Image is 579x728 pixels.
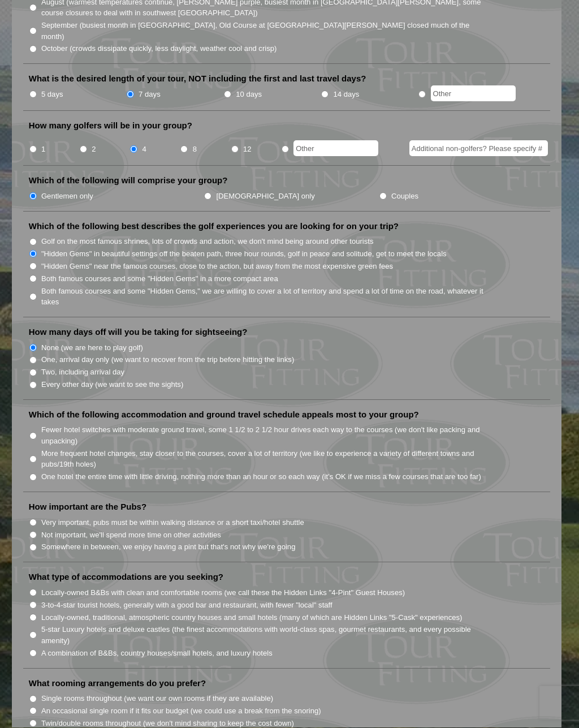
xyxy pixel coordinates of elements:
label: Fewer hotel switches with moderate ground travel, some 1 1/2 to 2 1/2 hour drives each way to the... [41,425,487,447]
label: 1 [41,144,45,156]
label: What is the desired length of your tour, NOT including the first and last travel days? [29,74,366,85]
label: 5 days [41,89,63,101]
label: Single rooms throughout (we want our own rooms if they are available) [41,693,273,705]
label: 10 days [236,89,262,101]
label: More frequent hotel changes, stay closer to the courses, cover a lot of territory (we like to exp... [41,449,487,471]
label: Locally-owned, traditional, atmospheric country houses and small hotels (many of which are Hidden... [41,613,463,624]
label: How many golfers will be in your group? [29,120,192,132]
label: Gentlemen only [41,191,93,203]
label: "Hidden Gems" near the famous courses, close to the action, but away from the most expensive gree... [41,261,393,273]
label: Somewhere in between, we enjoy having a pint but that's not why we're going [41,542,296,553]
label: Both famous courses and some "Hidden Gems," we are willing to cover a lot of territory and spend ... [41,286,487,308]
label: Not important, we'll spend more time on other activities [41,530,221,541]
input: Other [431,86,516,102]
label: 12 [243,144,252,156]
input: Other [293,141,378,157]
label: What rooming arrangements do you prefer? [29,678,206,690]
label: How many days off will you be taking for sightseeing? [29,327,248,338]
label: [DEMOGRAPHIC_DATA] only [216,191,314,203]
label: 8 [193,144,197,156]
label: An occasional single room if it fits our budget (we could use a break from the snoring) [41,706,321,717]
label: 4 [142,144,146,156]
label: September (busiest month in [GEOGRAPHIC_DATA], Old Course at [GEOGRAPHIC_DATA][PERSON_NAME] close... [41,20,487,42]
label: Locally-owned B&Bs with clean and comfortable rooms (we call these the Hidden Links "4-Pint" Gues... [41,588,405,599]
label: 5-star Luxury hotels and deluxe castles (the finest accommodations with world-class spas, gourmet... [41,624,487,647]
label: What type of accommodations are you seeking? [29,572,223,583]
label: Which of the following will comprise your group? [29,175,228,187]
label: How important are the Pubs? [29,502,146,513]
label: 14 days [333,89,359,101]
label: Golf on the most famous shrines, lots of crowds and action, we don't mind being around other tour... [41,236,374,248]
label: Two, including arrival day [41,367,124,378]
label: 2 [92,144,96,156]
input: Additional non-golfers? Please specify # [409,141,548,157]
label: 3-to-4-star tourist hotels, generally with a good bar and restaurant, with fewer "local" staff [41,600,332,611]
label: Which of the following best describes the golf experiences you are looking for on your trip? [29,221,399,232]
label: "Hidden Gems" in beautiful settings off the beaten path, three hour rounds, golf in peace and sol... [41,249,447,260]
label: Every other day (we want to see the sights) [41,380,183,391]
label: Couples [391,191,418,203]
label: One, arrival day only (we want to recover from the trip before hitting the links) [41,355,294,366]
label: Which of the following accommodation and ground travel schedule appeals most to your group? [29,410,419,421]
label: A combination of B&Bs, country houses/small hotels, and luxury hotels [41,648,273,660]
label: 7 days [139,89,161,101]
label: None (we are here to play golf) [41,343,143,354]
label: October (crowds dissipate quickly, less daylight, weather cool and crisp) [41,44,277,55]
label: One hotel the entire time with little driving, nothing more than an hour or so each way (it’s OK ... [41,472,481,483]
label: Very important, pubs must be within walking distance or a short taxi/hotel shuttle [41,518,304,529]
label: Both famous courses and some "Hidden Gems" in a more compact area [41,274,278,285]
